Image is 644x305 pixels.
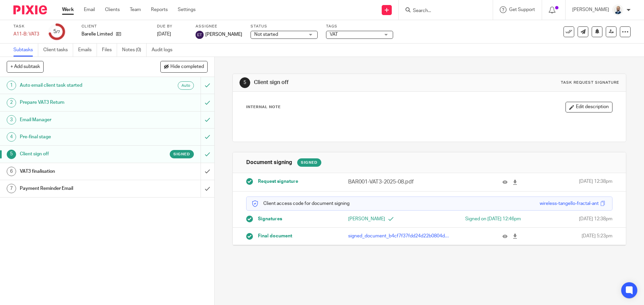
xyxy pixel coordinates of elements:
[252,200,350,207] p: Client access code for document signing
[78,44,97,57] a: Emails
[84,6,95,13] a: Email
[7,81,16,90] div: 1
[440,216,521,222] div: Signed on [DATE] 12:46pm
[239,77,250,88] div: 5
[572,6,609,13] p: [PERSON_NAME]
[105,6,120,13] a: Clients
[56,30,60,34] small: /7
[326,24,393,29] label: Tags
[561,80,619,85] div: Task request signature
[579,216,612,222] span: [DATE] 12:38pm
[7,115,16,125] div: 3
[348,178,449,186] p: BAR001-VAT3-2025-08.pdf
[152,44,177,57] a: Audit logs
[540,200,599,207] div: wireless-tangello-fractal-ant
[43,44,73,57] a: Client tasks
[7,150,16,159] div: 5
[178,6,196,13] a: Settings
[258,178,298,185] span: Request signature
[53,28,60,35] div: 5
[173,151,190,157] span: Signed
[258,216,282,222] span: Signatures
[7,98,16,107] div: 2
[157,32,171,36] span: [DATE]
[254,32,278,37] span: Not started
[20,80,136,90] h1: Auto email client task started
[205,31,242,38] span: [PERSON_NAME]
[509,7,535,12] span: Get Support
[579,178,612,186] span: [DATE] 12:38pm
[13,24,40,29] label: Task
[130,6,141,13] a: Team
[330,32,338,37] span: VAT
[102,44,117,57] a: Files
[246,104,281,110] p: Internal Note
[582,233,612,239] span: [DATE] 5:23pm
[62,6,74,13] a: Work
[160,61,208,72] button: Hide completed
[254,79,444,86] h1: Client sign off
[122,44,147,57] a: Notes (0)
[82,24,149,29] label: Client
[196,31,204,39] img: svg%3E
[20,183,136,194] h1: Payment Reminder Email
[196,24,242,29] label: Assignee
[297,158,321,167] div: Signed
[246,159,292,166] h1: Document signing
[13,5,47,14] img: Pixie
[151,6,168,13] a: Reports
[20,97,136,107] h1: Prepare VAT3 Return
[170,64,204,70] span: Hide completed
[7,61,44,72] button: + Add subtask
[251,24,318,29] label: Status
[20,115,136,125] h1: Email Manager
[13,44,38,57] a: Subtasks
[13,31,40,37] div: A11-B: VAT3
[612,5,623,15] img: Mark%20LI%20profiler.png
[20,132,136,142] h1: Pre-final stage
[20,166,136,176] h1: VAT3 finalisation
[7,184,16,193] div: 7
[20,149,136,159] h1: Client sign off
[178,81,194,90] div: Auto
[7,167,16,176] div: 6
[348,216,429,222] p: [PERSON_NAME]
[7,132,16,142] div: 4
[82,31,113,37] p: Barelle Limited
[566,102,612,112] button: Edit description
[412,8,473,14] input: Search
[258,233,292,239] span: Final document
[157,24,187,29] label: Due by
[348,233,449,239] p: signed_document_b4cf7f37fdd24d22b0804d2f2d5731ce.pdf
